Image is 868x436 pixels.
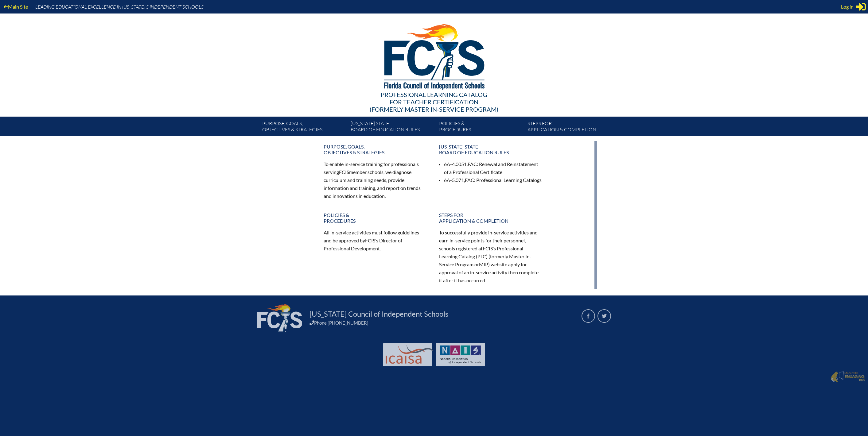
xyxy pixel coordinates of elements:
a: [US_STATE] StateBoard of Education rules [435,141,546,158]
a: Main Site [1,2,30,11]
img: FCISlogo221.eps [371,14,497,97]
p: To successfully provide in-service activities and earn in-service points for their personnel, sch... [439,229,542,284]
p: All in-service activities must follow guidelines and be approved by ’s Director of Professional D... [324,229,427,253]
a: Policies &Procedures [437,119,525,136]
img: NAIS Logo [440,345,481,364]
img: Int'l Council Advancing Independent School Accreditation logo [386,345,433,364]
span: FAC [465,177,474,183]
a: Made with [828,370,867,384]
span: MIP [479,261,488,267]
span: FAC [468,161,477,167]
span: FCIS [483,245,493,251]
a: [US_STATE] Council of Independent Schools [307,309,451,319]
span: FCIS [339,169,349,175]
a: Purpose, goals,objectives & strategies [320,141,430,158]
img: Engaging - Bring it online [839,371,845,380]
span: for Teacher Certification [390,98,478,106]
p: Made with [844,371,865,383]
a: Policies &Procedures [320,210,430,226]
span: PLC [477,253,486,259]
p: To enable in-service training for professionals serving member schools, we diagnose curriculum an... [324,160,427,200]
a: [US_STATE] StateBoard of Education rules [348,119,437,136]
span: Log in [841,3,854,10]
div: Professional Learning Catalog (formerly Master In-service Program) [257,91,611,113]
li: 6A-4.0051, : Renewal and Reinstatement of a Professional Certificate [444,160,542,176]
div: Phone [PHONE_NUMBER] [309,320,574,326]
a: Steps forapplication & completion [525,119,613,136]
svg: Sign in or register [856,2,866,12]
span: FCIS [365,237,375,243]
a: Steps forapplication & completion [435,210,546,226]
img: FCIS_logo_white [257,304,302,332]
li: 6A-5.071, : Professional Learning Catalogs [444,176,542,184]
a: Purpose, goals,objectives & strategies [260,119,348,136]
img: Engaging - Bring it online [844,375,865,382]
img: Engaging - Bring it online [831,371,838,382]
